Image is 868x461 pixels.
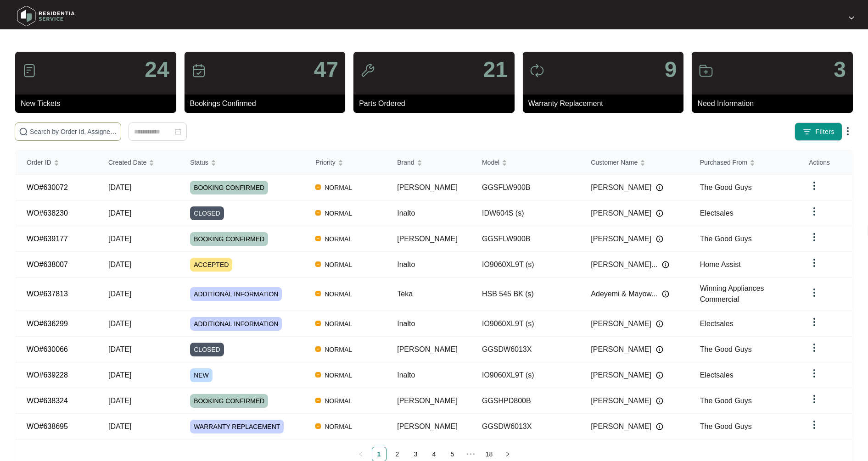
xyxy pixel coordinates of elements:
td: GGSFLW900B [471,226,580,252]
span: Electsales [700,371,734,379]
a: WO#638007 [27,261,68,268]
a: WO#630066 [27,345,68,353]
span: [PERSON_NAME] [591,182,651,193]
img: Info icon [656,210,663,217]
img: dropdown arrow [842,126,853,137]
span: NEW [190,368,213,382]
td: GGSDW6013X [471,414,580,439]
p: New Tickets [21,98,176,109]
img: Info icon [662,290,669,298]
span: [PERSON_NAME] [591,421,651,432]
span: [DATE] [108,422,131,430]
span: Order ID [27,157,51,167]
span: [DATE] [108,209,131,217]
span: Purchased From [700,157,747,167]
button: filter iconFilters [795,122,842,141]
td: IO9060XL9T (s) [471,311,580,337]
span: Brand [397,157,414,167]
span: [PERSON_NAME] [591,233,651,244]
span: NORMAL [321,421,356,432]
span: Status [190,157,208,167]
a: 5 [446,447,459,461]
th: Purchased From [689,150,798,175]
span: The Good Guys [700,397,752,405]
span: NORMAL [321,182,356,193]
span: [PERSON_NAME] [397,422,458,430]
span: [PERSON_NAME] [591,344,651,355]
span: [DATE] [108,235,131,243]
a: WO#636299 [27,320,68,328]
span: [DATE] [108,290,131,298]
a: 2 [391,447,404,461]
span: NORMAL [321,318,356,329]
span: The Good Guys [700,345,752,353]
img: Info icon [662,261,669,268]
img: dropdown arrow [809,317,820,328]
img: dropdown arrow [809,180,820,191]
span: The Good Guys [700,183,752,191]
a: WO#639228 [27,371,68,379]
span: ADDITIONAL INFORMATION [190,317,282,331]
span: Electsales [700,209,734,217]
a: WO#639177 [27,235,68,243]
a: WO#638230 [27,209,68,217]
span: Electsales [700,320,734,328]
td: GGSDW6013X [471,337,580,362]
span: Filters [815,127,834,137]
img: Vercel Logo [315,423,321,429]
img: Info icon [656,346,663,353]
span: NORMAL [321,233,356,244]
img: dropdown arrow [809,206,820,217]
span: NORMAL [321,208,356,219]
span: Inalto [397,371,415,379]
img: Info icon [656,184,663,191]
span: [DATE] [108,320,131,328]
span: Inalto [397,261,415,268]
td: GGSHPD800B [471,388,580,414]
img: dropdown arrow [809,394,820,405]
img: filter icon [802,127,812,136]
p: 21 [483,59,507,81]
span: [PERSON_NAME] [591,395,651,406]
img: dropdown arrow [809,232,820,243]
span: [DATE] [108,345,131,353]
img: Vercel Logo [315,321,321,326]
span: Winning Appliances Commercial [700,284,764,303]
th: Customer Name [580,150,689,175]
span: [PERSON_NAME] [591,208,651,219]
span: Created Date [108,157,146,167]
p: 3 [834,59,846,81]
span: NORMAL [321,344,356,355]
a: 4 [427,447,441,461]
img: dropdown arrow [809,419,820,430]
img: Info icon [656,235,663,243]
img: Vercel Logo [315,372,321,378]
td: HSB 545 BK (s) [471,278,580,311]
img: search-icon [19,127,28,136]
input: Search by Order Id, Assignee Name, Customer Name, Brand and Model [30,127,117,137]
img: dropdown arrow [809,342,820,353]
span: [DATE] [108,183,131,191]
p: 24 [145,59,169,81]
img: dropdown arrow [809,257,820,268]
p: 47 [314,59,338,81]
span: Inalto [397,320,415,328]
img: icon [22,63,37,78]
td: IO9060XL9T (s) [471,252,580,278]
span: CLOSED [190,206,224,220]
img: Vercel Logo [315,236,321,241]
a: 1 [372,447,386,461]
span: [DATE] [108,397,131,405]
th: Brand [386,150,471,175]
img: Info icon [656,397,663,405]
span: [PERSON_NAME] [397,345,458,353]
span: Inalto [397,209,415,217]
img: Vercel Logo [315,210,321,216]
span: Adeyemi & Mayow... [591,289,657,300]
img: dropdown arrow [809,368,820,379]
span: Model [482,157,499,167]
img: Vercel Logo [315,261,321,267]
a: WO#630072 [27,183,68,191]
p: Bookings Confirmed [190,98,346,109]
p: Parts Ordered [359,98,515,109]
